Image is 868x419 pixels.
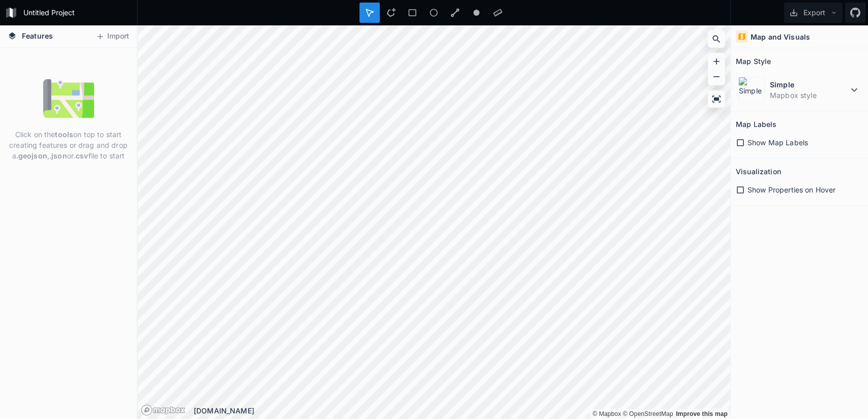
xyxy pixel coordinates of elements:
[751,31,810,42] h4: Map and Visuals
[22,30,53,41] span: Features
[623,410,673,417] a: OpenStreetMap
[770,79,848,90] dt: Simple
[736,164,781,179] h2: Visualization
[49,151,67,160] strong: .json
[16,151,47,160] strong: .geojson
[43,73,94,124] img: empty
[784,3,843,23] button: Export
[74,151,88,160] strong: .csv
[592,410,621,417] a: Mapbox
[676,410,728,417] a: Map feedback
[747,184,835,195] span: Show Properties on Hover
[194,405,730,416] div: [DOMAIN_NAME]
[736,53,771,69] h2: Map Style
[736,116,776,132] h2: Map Labels
[141,404,186,416] a: Mapbox logo
[770,90,848,101] dd: Mapbox style
[738,77,765,103] img: Simple
[8,129,129,161] p: Click on the on top to start creating features or drag and drop a , or file to start
[55,130,73,139] strong: tools
[91,28,134,45] button: Import
[747,137,808,148] span: Show Map Labels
